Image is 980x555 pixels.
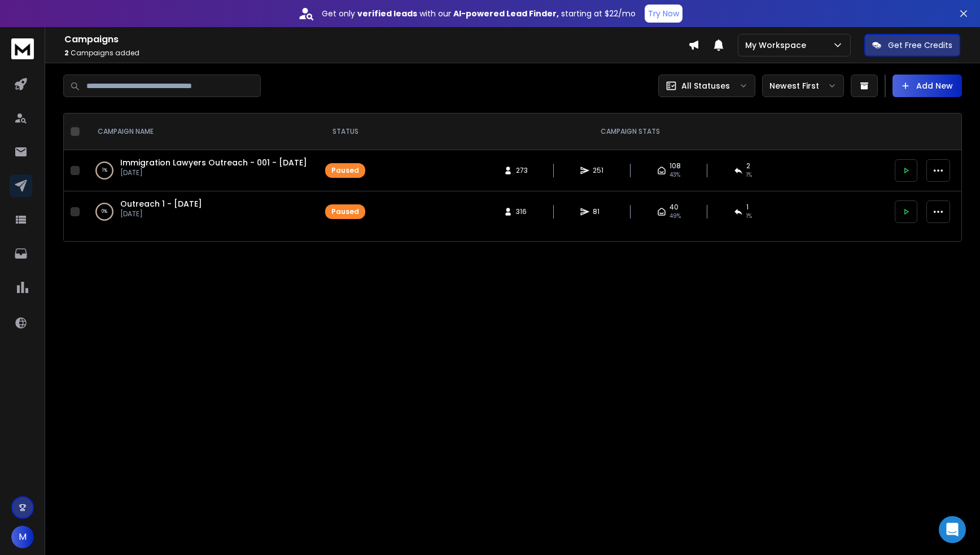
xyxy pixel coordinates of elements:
span: 273 [516,166,528,175]
td: 0%Outreach 1 - [DATE][DATE] [84,191,318,233]
p: [DATE] [120,209,202,218]
span: 108 [670,161,681,171]
button: Get Free Credits [864,34,960,56]
span: 2 [64,48,69,58]
button: Newest First [762,75,844,97]
h1: Campaigns [64,33,688,46]
p: 0 % [102,206,107,217]
th: CAMPAIGN NAME [84,113,318,150]
span: 1 % [746,171,752,180]
strong: AI-powered Lead Finder, [453,8,559,19]
p: Get only with our starting at $22/mo [322,8,636,19]
p: Campaigns added [64,49,688,58]
p: Try Now [648,8,679,19]
p: Get Free Credits [888,40,952,51]
th: CAMPAIGN STATS [372,113,888,150]
th: STATUS [318,113,372,150]
p: All Statuses [681,80,730,91]
button: Add New [893,75,962,97]
td: 1%Immigration Lawyers Outreach - 001 - [DATE][DATE] [84,150,318,191]
span: 43 % [670,171,680,180]
a: Outreach 1 - [DATE] [120,198,202,209]
div: Paused [331,207,359,216]
span: 49 % [670,212,681,221]
span: 40 [670,203,679,212]
span: 1 % [746,212,752,221]
span: 81 [593,207,604,216]
a: Immigration Lawyers Outreach - 001 - [DATE] [120,157,307,168]
strong: verified leads [357,8,417,19]
div: Paused [331,166,359,175]
p: 1 % [102,165,107,176]
span: 2 [746,161,750,171]
span: 251 [593,166,604,175]
button: M [11,526,34,548]
img: logo [11,38,34,59]
button: Try Now [645,5,683,23]
span: 1 [746,203,749,212]
span: 316 [516,207,527,216]
p: [DATE] [120,168,307,177]
p: My Workspace [745,40,811,51]
div: Open Intercom Messenger [939,516,966,543]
